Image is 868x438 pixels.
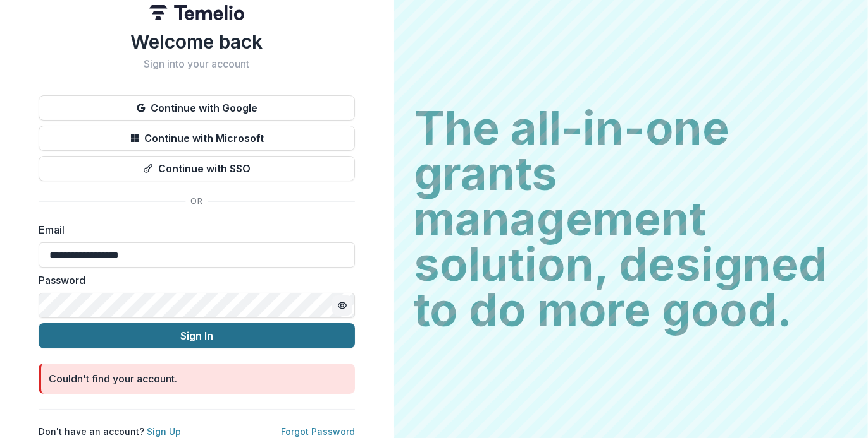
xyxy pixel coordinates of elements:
[39,156,355,181] button: Continue with SSO
[332,295,352,316] button: Toggle password visibility
[39,273,347,288] label: Password
[147,426,181,437] a: Sign Up
[281,426,355,437] a: Forgot Password
[39,222,347,237] label: Email
[39,323,355,348] button: Sign In
[39,425,181,438] p: Don't have an account?
[39,58,355,70] h2: Sign into your account
[149,5,244,20] img: Temelio
[39,30,355,53] h1: Welcome back
[49,371,177,386] div: Couldn't find your account.
[39,126,355,151] button: Continue with Microsoft
[39,95,355,121] button: Continue with Google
